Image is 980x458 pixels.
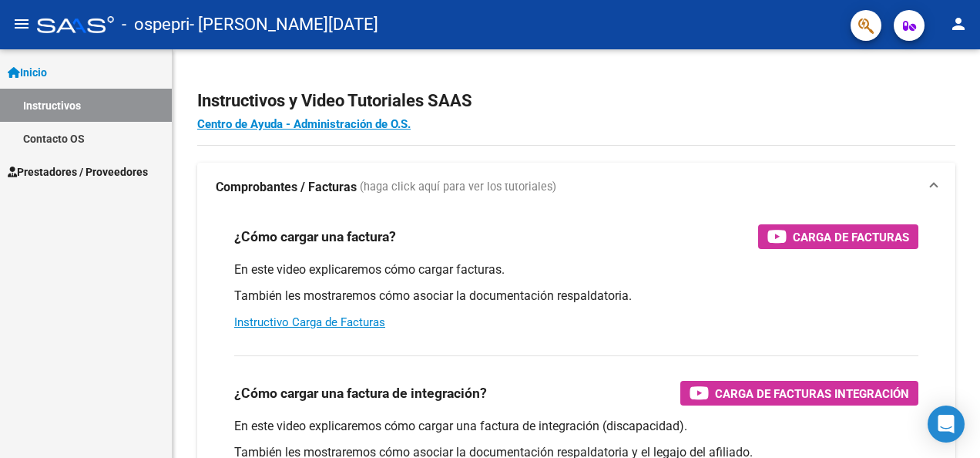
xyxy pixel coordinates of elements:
strong: Comprobantes / Facturas [216,179,357,196]
span: (haga click aquí para ver los tutoriales) [360,179,556,196]
mat-icon: person [949,15,968,33]
span: Inicio [8,64,47,81]
span: Carga de Facturas [793,227,909,247]
h3: ¿Cómo cargar una factura de integración? [234,382,487,404]
mat-expansion-panel-header: Comprobantes / Facturas (haga click aquí para ver los tutoriales) [197,163,955,212]
button: Carga de Facturas Integración [680,381,918,406]
mat-icon: menu [12,15,31,33]
div: Open Intercom Messenger [928,406,965,443]
a: Centro de Ayuda - Administración de O.S. [197,117,411,131]
button: Carga de Facturas [758,224,918,249]
h3: ¿Cómo cargar una factura? [234,226,396,248]
p: En este video explicaremos cómo cargar facturas. [234,261,918,278]
span: Prestadores / Proveedores [8,163,148,180]
h2: Instructivos y Video Tutoriales SAAS [197,86,955,116]
p: También les mostraremos cómo asociar la documentación respaldatoria. [234,288,918,305]
span: - [PERSON_NAME][DATE] [190,8,378,42]
p: En este video explicaremos cómo cargar una factura de integración (discapacidad). [234,418,918,435]
a: Instructivo Carga de Facturas [234,315,385,329]
span: - ospepri [122,8,190,42]
span: Carga de Facturas Integración [715,384,909,403]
